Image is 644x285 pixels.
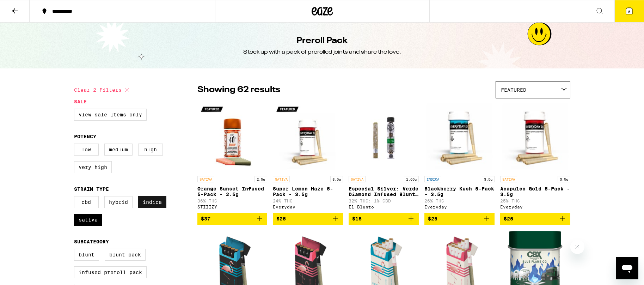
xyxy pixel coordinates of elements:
p: Orange Sunset Infused 5-Pack - 2.5g [197,186,268,197]
label: Blunt [74,249,99,261]
div: Everyday [424,205,495,209]
legend: Sale [74,99,87,104]
span: 5 [628,10,630,14]
label: Infused Preroll Pack [74,266,147,278]
button: Add to bag [273,213,343,225]
span: $25 [504,216,513,222]
p: 1.65g [404,176,419,182]
p: Super Lemon Haze 5-Pack - 3.5g [273,186,343,197]
p: SATIVA [273,176,290,182]
p: 36% THC [197,199,268,203]
a: Open page for Especial Silver: Verde Diamond Infused Blunt - 1.65g from El Blunto [349,102,419,213]
img: El Blunto - Especial Silver: Verde Diamond Infused Blunt - 1.65g [349,102,419,172]
p: Especial Silver: Verde Diamond Infused Blunt - 1.65g [349,186,419,197]
a: Open page for Blackberry Kush 5-Pack - 3.5g from Everyday [424,102,495,213]
p: Blackberry Kush 5-Pack - 3.5g [424,186,495,197]
div: Stock up with a pack of prerolled joints and share the love. [243,48,401,56]
div: STIIIZY [197,205,268,209]
p: 3.5g [558,176,570,182]
p: 24% THC [273,199,343,203]
p: SATIVA [349,176,366,182]
img: STIIIZY - Orange Sunset Infused 5-Pack - 2.5g [197,102,268,172]
p: Acapulco Gold 5-Pack - 3.5g [500,186,570,197]
p: INDICA [424,176,441,182]
img: Everyday - Acapulco Gold 5-Pack - 3.5g [500,102,570,172]
label: Blunt Pack [105,249,146,261]
button: Add to bag [197,213,268,225]
span: $25 [428,216,437,222]
button: Add to bag [500,213,570,225]
a: Open page for Orange Sunset Infused 5-Pack - 2.5g from STIIIZY [197,102,268,213]
h1: Preroll Pack [296,35,348,47]
label: Very High [74,161,112,173]
p: 3.5g [330,176,343,182]
label: Medium [104,144,133,156]
label: View Sale Items Only [74,109,147,121]
span: Featured [501,87,526,93]
button: Add to bag [349,213,419,225]
span: $25 [276,216,286,222]
span: Hi. Need any help? [4,5,51,11]
label: CBD [74,196,99,208]
img: Everyday - Blackberry Kush 5-Pack - 3.5g [424,102,495,172]
p: 26% THC [424,199,495,203]
p: 32% THC: 1% CBD [349,199,419,203]
p: 3.5g [482,176,495,182]
label: Low [74,144,99,156]
span: $37 [201,216,210,222]
a: Open page for Super Lemon Haze 5-Pack - 3.5g from Everyday [273,102,343,213]
button: Add to bag [424,213,495,225]
div: Everyday [273,205,343,209]
div: Everyday [500,205,570,209]
iframe: Close message [570,240,584,254]
p: SATIVA [197,176,214,182]
button: Clear 2 filters [74,81,131,99]
p: Showing 62 results [197,84,280,96]
label: High [138,144,163,156]
p: 2.5g [254,176,267,182]
img: Everyday - Super Lemon Haze 5-Pack - 3.5g [273,102,343,172]
iframe: Button to launch messaging window [616,257,638,279]
label: Sativa [74,214,102,226]
legend: Strain Type [74,186,109,192]
div: El Blunto [349,205,419,209]
p: 25% THC [500,199,570,203]
button: 5 [614,0,644,22]
legend: Subcategory [74,239,109,244]
span: $18 [352,216,362,222]
label: Indica [138,196,166,208]
a: Open page for Acapulco Gold 5-Pack - 3.5g from Everyday [500,102,570,213]
legend: Potency [74,134,96,139]
p: SATIVA [500,176,517,182]
label: Hybrid [104,196,133,208]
